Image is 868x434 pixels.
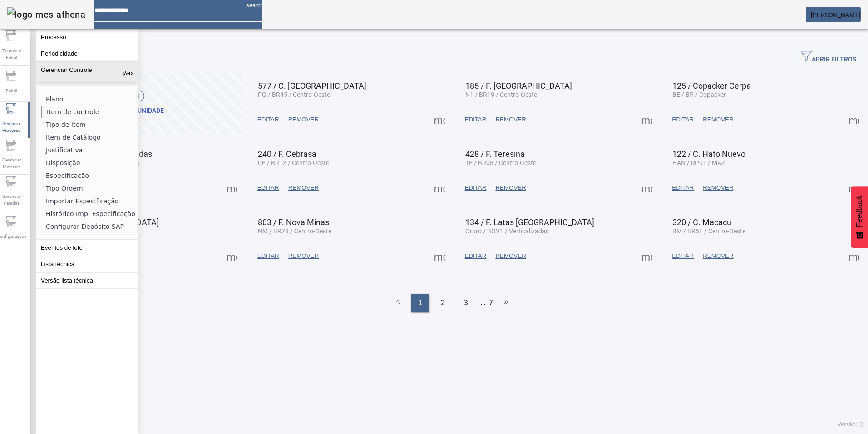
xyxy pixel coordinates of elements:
[667,248,698,264] button: EDITAR
[258,217,329,227] span: 803 / F. Nova Minas
[288,252,319,261] span: REMOVER
[224,248,240,264] button: Mais
[36,45,138,61] button: Periodicidade
[703,115,733,124] span: REMOVER
[41,106,138,118] li: Item de controle
[465,91,537,98] span: N1 / BR19 / Centro-Oeste
[118,106,164,116] div: Criar unidade
[41,207,138,220] li: Histórico Imp. Especificação
[495,183,526,192] span: REMOVER
[672,183,694,192] span: EDITAR
[460,180,491,196] button: EDITAR
[431,111,448,128] button: Mais
[460,111,491,128] button: EDITAR
[464,298,468,308] span: 3
[257,252,279,261] span: EDITAR
[41,144,138,156] li: Justificativa
[698,180,738,196] button: REMOVER
[41,182,138,195] li: Tipo Ordem
[672,159,725,167] span: HAN / RP01 / MAZ
[491,111,530,128] button: REMOVER
[3,85,20,97] span: Fabril
[253,248,284,264] button: EDITAR
[672,217,731,227] span: 320 / C. Macacu
[837,421,863,428] span: Versão: ()
[638,111,655,128] button: Mais
[41,156,138,169] li: Disposição
[431,180,448,196] button: Mais
[491,180,530,196] button: REMOVER
[465,81,572,91] span: 185 / F. [GEOGRAPHIC_DATA]
[794,49,863,66] button: ABRIR FILTROS
[258,159,329,167] span: CE / BR12 / Centro-Oeste
[284,180,323,196] button: REMOVER
[703,252,733,261] span: REMOVER
[36,273,138,288] button: Versão lista técnica
[41,93,138,106] li: Plano
[41,118,138,131] li: Tipo de Item
[258,227,331,235] span: NM / BR29 / Centro-Oeste
[495,252,526,261] span: REMOVER
[36,62,138,82] button: Gerenciar Controle
[465,227,549,235] span: Oruro / BOV1 / Verticalizadas
[851,186,868,248] button: Feedback - Mostrar pesquisa
[698,248,738,264] button: REMOVER
[253,180,284,196] button: EDITAR
[846,180,862,196] button: Mais
[855,195,863,227] span: Feedback
[41,220,138,233] li: Configurar Depósito SAP
[672,252,694,261] span: EDITAR
[258,81,366,91] span: 577 / C. [GEOGRAPHIC_DATA]
[638,248,655,264] button: Mais
[36,256,138,272] button: Lista técnica
[465,159,536,167] span: TE / BR08 / Centro-Oeste
[284,111,323,128] button: REMOVER
[491,248,530,264] button: REMOVER
[41,131,138,144] li: Item de Catálogo
[253,111,284,128] button: EDITAR
[667,111,698,128] button: EDITAR
[672,81,751,91] span: 125 / Copacker Cerpa
[495,115,526,124] span: REMOVER
[465,115,487,124] span: EDITAR
[465,252,487,261] span: EDITAR
[698,111,738,128] button: REMOVER
[123,66,133,77] mat-icon: keyboard_arrow_up
[672,149,745,159] span: 122 / C. Hato Nuevo
[488,294,493,312] li: 7
[284,248,323,264] button: REMOVER
[460,248,491,264] button: EDITAR
[801,50,856,64] span: ABRIR FILTROS
[257,115,279,124] span: EDITAR
[441,298,445,308] span: 2
[7,7,85,22] img: logo-mes-athena
[703,183,733,192] span: REMOVER
[288,183,319,192] span: REMOVER
[258,149,316,159] span: 240 / F. Cebrasa
[667,180,698,196] button: EDITAR
[465,217,594,227] span: 134 / F. Latas [GEOGRAPHIC_DATA]
[811,11,861,19] span: [PERSON_NAME]
[672,115,694,124] span: EDITAR
[672,227,745,235] span: BM / BR51 / Centro-Oeste
[846,248,862,264] button: Mais
[465,149,525,159] span: 428 / F. Teresina
[224,180,240,196] button: Mais
[638,180,655,196] button: Mais
[41,169,138,182] li: Especificação
[41,72,242,134] button: Criar unidade
[477,294,486,312] li: ...
[41,195,138,207] li: Importar Especificação
[36,240,138,256] button: Eventos de lote
[258,91,330,98] span: PG / BR45 / Centro-Oeste
[846,111,862,128] button: Mais
[36,29,138,45] button: Processo
[288,115,319,124] span: REMOVER
[431,248,448,264] button: Mais
[672,91,726,98] span: BE / BR / Copacker
[465,183,487,192] span: EDITAR
[257,183,279,192] span: EDITAR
